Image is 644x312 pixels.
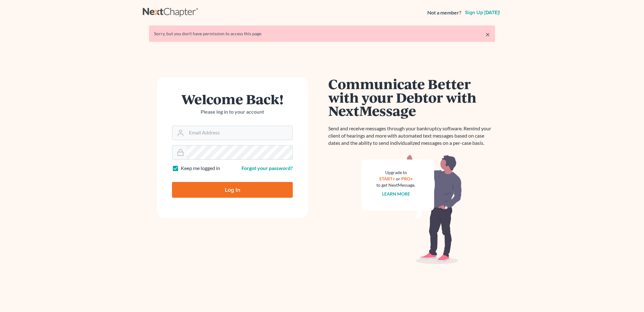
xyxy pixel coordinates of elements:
[328,125,495,147] p: Send and receive messages through your bankruptcy software. Remind your client of hearings and mo...
[181,165,220,172] label: Keep me logged in
[486,31,490,38] a: ×
[396,176,400,181] span: or
[376,182,415,188] div: to get NextMessage.
[382,191,410,196] a: Learn more
[401,176,413,181] a: PRO+
[172,108,293,116] p: Please log in to your account
[328,77,495,117] h1: Communicate Better with your Debtor with NextMessage
[379,176,395,181] a: START+
[154,31,490,37] div: Sorry, but you don't have permission to access this page
[464,10,501,15] a: Sign up [DATE]!
[241,165,293,171] a: Forgot your password?
[427,9,461,16] strong: Not a member?
[186,126,292,140] input: Email Address
[361,154,462,264] img: nextmessage_bg-59042aed3d76b12b5cd301f8e5b87938c9018125f34e5fa2b7a6b67550977c72.svg
[172,92,293,106] h1: Welcome Back!
[172,182,293,198] input: Log In
[376,169,415,176] div: Upgrade to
